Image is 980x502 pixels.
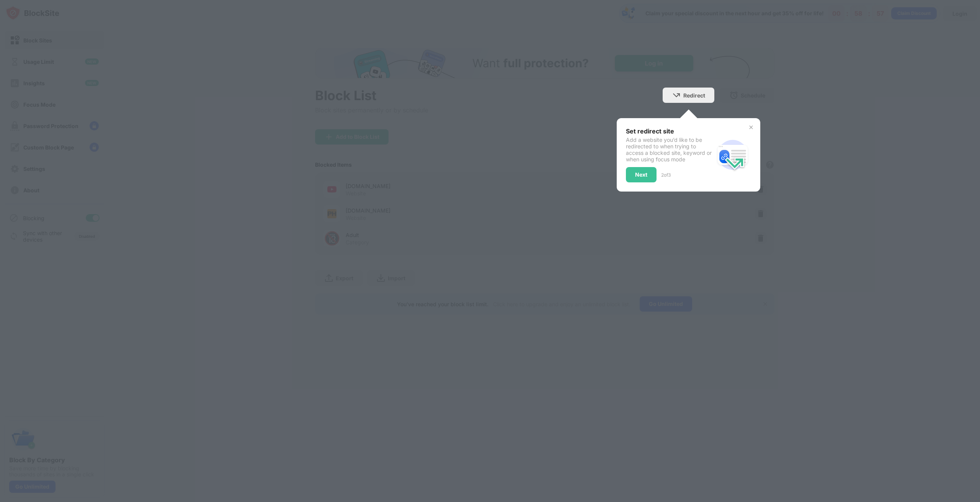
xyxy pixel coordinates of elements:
div: Add a website you’d like to be redirected to when trying to access a blocked site, keyword or whe... [626,136,714,162]
div: Set redirect site [626,127,714,135]
img: redirect.svg [714,136,751,173]
img: x-button.svg [748,124,754,130]
div: 2 of 3 [661,172,671,178]
div: Next [635,172,647,178]
div: Redirect [683,92,705,99]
